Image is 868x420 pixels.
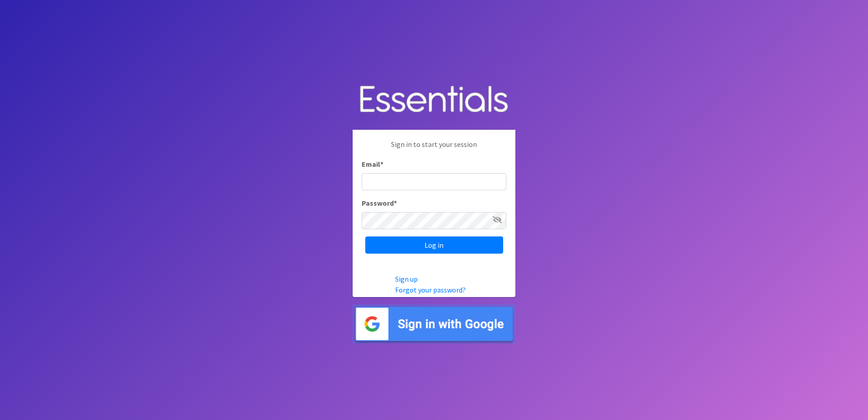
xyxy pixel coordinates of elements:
[353,304,515,344] img: Sign in with Google
[365,236,503,254] input: Log in
[395,274,418,283] a: Sign up
[362,139,506,159] p: Sign in to start your session
[353,76,515,123] img: Human Essentials
[394,198,397,208] abbr: required
[362,198,397,208] label: Password
[380,160,383,169] abbr: required
[362,159,383,170] label: Email
[395,285,466,294] a: Forgot your password?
